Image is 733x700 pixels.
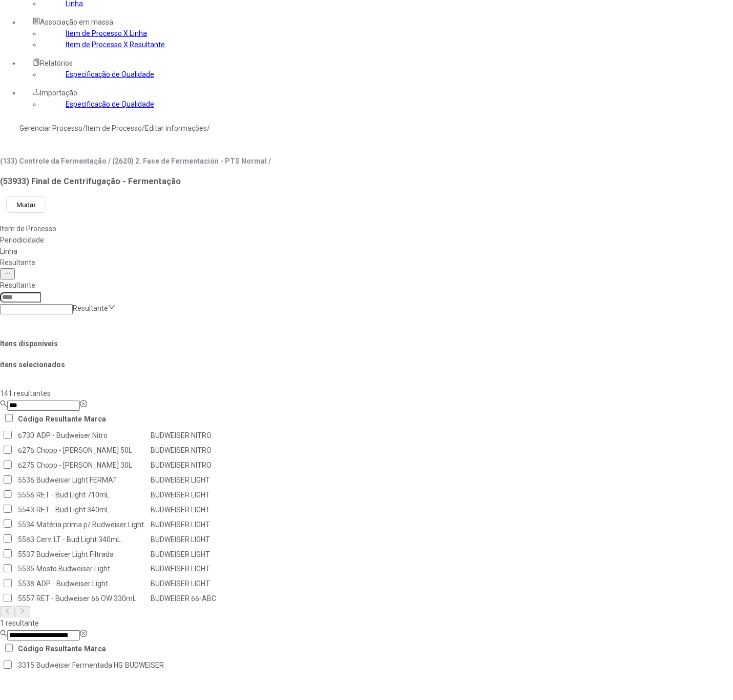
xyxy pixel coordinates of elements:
[40,18,113,26] span: Associação em massa
[66,70,154,78] a: Especificação de Qualidade
[17,532,35,546] td: 5583
[17,412,44,426] th: Código
[17,503,35,517] td: 5543
[36,429,149,443] td: ADP - Budweiser Nitro
[150,488,217,502] td: BUDWEISER LIGHT
[150,592,217,606] td: BUDWEISER 66-ABC
[150,532,217,546] td: BUDWEISER LIGHT
[150,444,217,457] td: BUDWEISER NITRO
[36,547,149,561] td: Budweiser Light Filtrada
[36,532,149,546] td: Cerv. LT - Bud Light 340mL
[36,517,149,531] td: Matéria prima p/ Budweiser Light
[17,458,35,472] td: 6275
[36,658,123,672] td: Budweiser Fermentada HG
[40,59,73,67] span: Relatórios
[150,429,217,443] td: BUDWEISER NITRO
[66,29,147,37] a: Item de Processo X Linha
[142,124,145,132] nz-breadcrumb-separator: /
[6,196,46,213] button: Mudar
[45,642,82,655] th: Resultante
[150,473,217,487] td: BUDWEISER LIGHT
[36,488,149,502] td: RET - Bud Light 710mL
[17,577,35,591] td: 5538
[150,562,217,576] td: BUDWEISER LIGHT
[17,517,35,531] td: 5534
[150,458,217,472] td: BUDWEISER NITRO
[36,458,149,472] td: Chopp - [PERSON_NAME] 30L
[83,642,107,655] th: Marca
[86,124,142,132] a: Item de Processo
[36,562,149,576] td: Mosto Budweiser Light
[73,304,108,312] nz-select-placeholder: Resultante
[150,547,217,561] td: BUDWEISER LIGHT
[82,124,86,132] nz-breadcrumb-separator: /
[17,429,35,443] td: 6730
[36,444,149,457] td: Chopp - [PERSON_NAME] 50L
[66,100,154,108] a: Especificação de Qualidade
[17,642,44,655] th: Código
[19,124,82,132] a: Gerenciar Processo
[150,577,217,591] td: BUDWEISER LIGHT
[145,124,207,132] a: Editar informações
[150,503,217,517] td: BUDWEISER LIGHT
[207,124,210,132] nz-breadcrumb-separator: /
[124,658,164,672] td: BUDWEISER
[16,201,36,209] span: Mudar
[36,592,149,606] td: RET - Budweiser 66 OW 330mL
[17,562,35,576] td: 5535
[66,41,165,49] a: Item de Processo X Resultante
[83,412,107,426] th: Marca
[45,412,82,426] th: Resultante
[17,473,35,487] td: 5536
[150,517,217,531] td: BUDWEISER LIGHT
[36,577,149,591] td: ADP - Budweiser Light
[17,444,35,457] td: 6276
[17,658,35,672] td: 3315
[36,473,149,487] td: Budweiser Light FERMAT
[36,503,149,517] td: RET - Bud Light 340mL
[17,547,35,561] td: 5537
[17,592,35,606] td: 5557
[17,488,35,502] td: 5556
[40,89,77,97] span: Importação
